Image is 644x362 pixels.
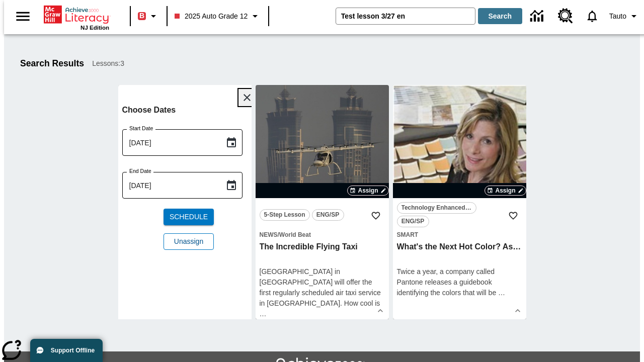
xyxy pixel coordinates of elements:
[175,11,248,22] span: 2025 Auto Grade 12
[397,229,522,240] span: Topic: Smart/null
[393,85,526,319] div: lesson details
[609,11,626,22] span: Tauto
[164,209,214,225] button: Schedule
[139,10,144,22] span: B
[605,7,644,25] button: Profile/Settings
[164,233,214,250] button: Unassign
[44,5,109,25] a: Home
[134,7,164,25] button: Boost Class color is red. Change class color
[264,210,305,220] span: 5-Step Lesson
[397,266,522,298] div: Twice a year, a company called Pantone releases a guidebook identifying the colors that will be
[8,2,38,31] button: Open side menu
[122,103,256,117] h6: Choose Dates
[51,347,95,354] span: Support Offline
[397,216,429,227] button: ENG/SP
[367,207,385,225] button: Add to Favorites
[312,209,344,221] button: ENG/SP
[118,85,252,319] div: lesson details
[260,242,385,252] h3: The Incredible Flying Taxi
[171,7,265,25] button: Class: 2025 Auto Grade 12, Select your class
[80,25,109,31] span: NJ Edition
[260,266,385,319] div: [GEOGRAPHIC_DATA] in [GEOGRAPHIC_DATA] will offer the first regularly scheduled air taxi service ...
[122,103,256,258] div: Choose date
[30,339,103,362] button: Support Offline
[510,303,525,318] button: Show Details
[221,175,242,196] button: Choose date, selected date is Sep 1, 2025
[524,3,552,30] a: Data Center
[44,4,109,31] div: Home
[260,229,385,240] span: Topic: News/World Beat
[498,289,505,297] span: …
[485,186,526,196] button: Assign Choose Dates
[401,203,472,213] span: Technology Enhanced Item
[129,167,151,175] label: End Date
[397,202,476,214] button: Technology Enhanced Item
[504,207,522,225] button: Add to Favorites
[401,216,424,227] span: ENG/SP
[579,3,605,29] a: Notifications
[358,186,378,195] span: Assign
[174,236,203,247] span: Unassign
[347,186,388,196] button: Assign Choose Dates
[221,133,242,153] button: Choose date, selected date is Sep 1, 2025
[552,3,579,30] a: Resource Center, Will open in new tab
[373,303,388,318] button: Show Details
[397,242,522,252] h3: What's the Next Hot Color? Ask Pantone
[122,172,217,199] input: MMMM-DD-YYYY
[279,231,311,238] span: World Beat
[278,231,279,238] span: /
[495,186,515,195] span: Assign
[256,85,389,319] div: lesson details
[129,125,153,132] label: Start Date
[336,8,475,24] input: search field
[170,212,208,222] span: Schedule
[20,58,84,69] h1: Search Results
[238,89,256,106] button: Close
[260,231,278,238] span: News
[397,231,419,238] span: Smart
[122,129,217,156] input: MMMM-DD-YYYY
[92,58,124,69] span: Lessons : 3
[316,210,339,220] span: ENG/SP
[478,8,522,24] button: Search
[260,209,310,221] button: 5-Step Lesson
